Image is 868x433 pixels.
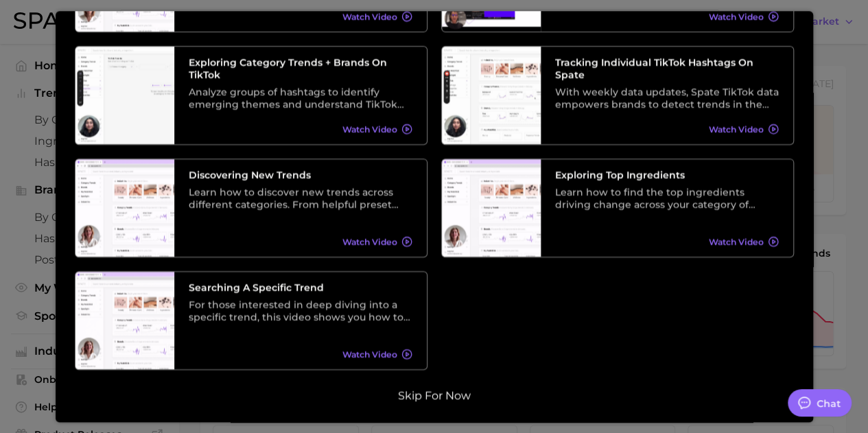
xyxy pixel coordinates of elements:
[75,159,427,257] a: Discovering New TrendsLearn how to discover new trends across different categories. From helpful ...
[555,169,779,181] h3: Exploring Top Ingredients
[342,349,397,360] span: Watch Video
[555,56,779,81] h3: Tracking Individual TikTok Hashtags on Spate
[441,46,794,145] a: Tracking Individual TikTok Hashtags on SpateWith weekly data updates, Spate TikTok data empowers ...
[189,86,412,110] div: Analyze groups of hashtags to identify emerging themes and understand TikTok trends at a higher l...
[189,281,412,294] h3: Searching A Specific Trend
[75,46,427,145] a: Exploring Category Trends + Brands on TikTokAnalyze groups of hashtags to identify emerging theme...
[189,169,412,181] h3: Discovering New Trends
[441,159,794,257] a: Exploring Top IngredientsLearn how to find the top ingredients driving change across your categor...
[189,299,412,323] div: For those interested in deep diving into a specific trend, this video shows you how to search tre...
[555,186,779,211] div: Learn how to find the top ingredients driving change across your category of choice. From broad c...
[189,56,412,81] h3: Exploring Category Trends + Brands on TikTok
[709,124,764,134] span: Watch Video
[342,12,397,22] span: Watch Video
[342,124,397,134] span: Watch Video
[189,186,412,211] div: Learn how to discover new trends across different categories. From helpful preset filters to diff...
[709,237,764,247] span: Watch Video
[75,271,427,370] a: Searching A Specific TrendFor those interested in deep diving into a specific trend, this video s...
[709,12,764,22] span: Watch Video
[394,389,475,403] button: Skip for now
[342,237,397,247] span: Watch Video
[555,86,779,110] div: With weekly data updates, Spate TikTok data empowers brands to detect trends in the earliest stag...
